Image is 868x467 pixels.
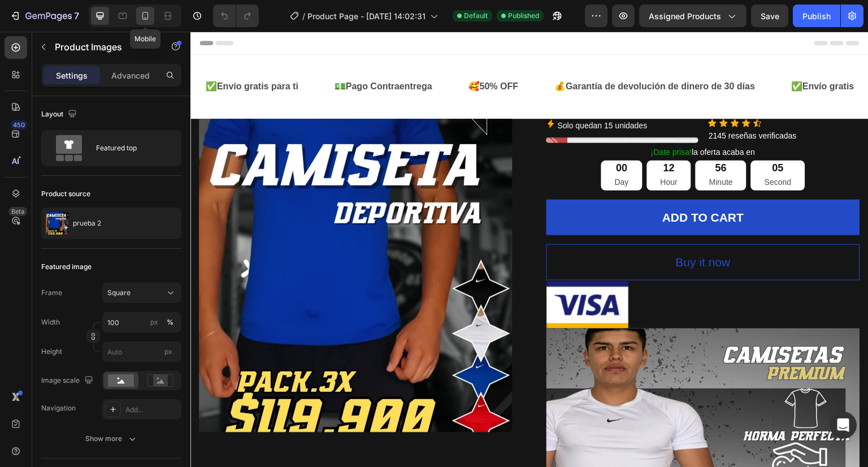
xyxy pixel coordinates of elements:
[55,40,151,54] p: Product Images
[167,317,173,327] div: %
[74,9,79,23] p: 7
[278,47,328,63] p: 🥰50% OFF
[508,11,539,21] span: Published
[102,341,181,362] input: px
[41,317,60,327] label: Width
[364,47,565,63] p: 💰Garantía de devolución de dinero de 30 días
[150,317,158,327] div: px
[147,315,161,329] button: %
[424,144,439,158] p: Day
[519,144,542,158] p: Minute
[11,120,27,129] div: 450
[830,412,857,439] div: Open Intercom Messenger
[464,11,488,21] span: Default
[461,116,501,125] span: ¡Date prisa!
[761,11,779,21] span: Save
[639,5,747,27] button: Assigned Products
[751,5,788,27] button: Save
[519,97,669,111] p: 2145 reseñas verificadas
[601,47,694,63] p: ✅Envío gratis para ti
[41,373,96,388] div: Image scale
[470,144,487,158] p: Hour
[164,347,172,356] span: px
[472,177,553,195] div: ADD TO CART
[485,222,540,240] div: Buy it now
[73,219,101,227] p: prueba 2
[356,213,670,249] button: Buy it now
[111,70,150,81] p: Advanced
[41,189,90,199] div: Product source
[649,10,721,22] span: Assigned Products
[302,10,305,22] span: /
[41,107,79,122] div: Layout
[96,135,165,161] div: Featured top
[41,429,181,449] button: Show more
[367,87,457,101] p: Solo quedan 15 unidades
[8,207,27,216] div: Beta
[470,130,487,143] div: 12
[574,144,601,158] p: Second
[41,262,92,272] div: Featured image
[190,32,868,467] iframe: Design area
[793,5,840,27] button: Publish
[102,312,181,332] input: px%
[102,283,181,303] button: Square
[41,403,76,413] div: Navigation
[85,433,138,444] div: Show more
[802,10,831,22] div: Publish
[356,168,670,204] button: ADD TO CART
[502,116,565,125] span: la oferta acaba en
[163,315,177,329] button: px
[41,288,62,298] label: Frame
[5,5,84,27] button: 7
[56,70,88,81] p: Settings
[424,130,439,143] div: 00
[213,5,259,27] div: Undo/Redo
[46,212,68,235] img: product feature img
[41,347,62,357] label: Height
[574,130,601,143] div: 05
[519,130,542,143] div: 56
[307,10,426,22] span: Product Page - [DATE] 14:02:31
[107,288,131,298] span: Square
[125,405,179,415] div: Add...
